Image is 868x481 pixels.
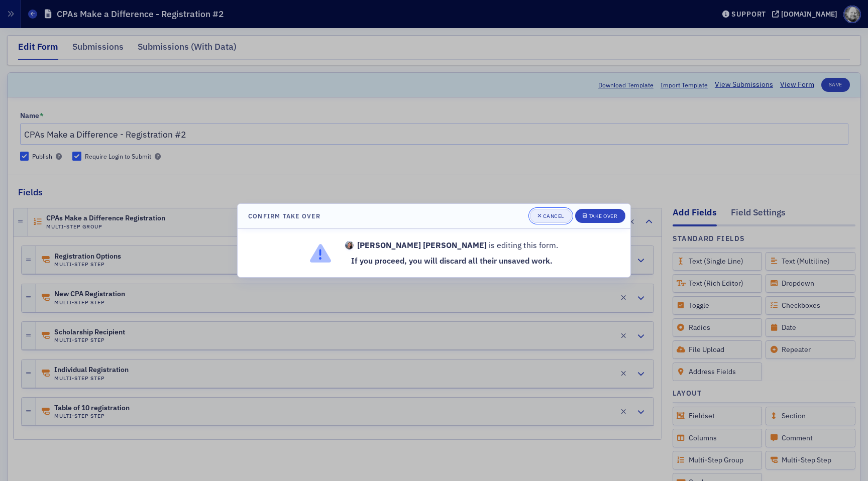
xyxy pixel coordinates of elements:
[530,209,572,223] button: Cancel
[345,241,354,250] span: Tiffany Carson
[575,209,625,223] button: Take Over
[357,239,487,252] strong: [PERSON_NAME] [PERSON_NAME]
[248,211,320,220] h4: Confirm Take Over
[345,239,559,252] p: is editing this form.
[345,255,559,267] p: If you proceed, you will discard all their unsaved work.
[589,213,618,219] div: Take Over
[543,213,564,219] div: Cancel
